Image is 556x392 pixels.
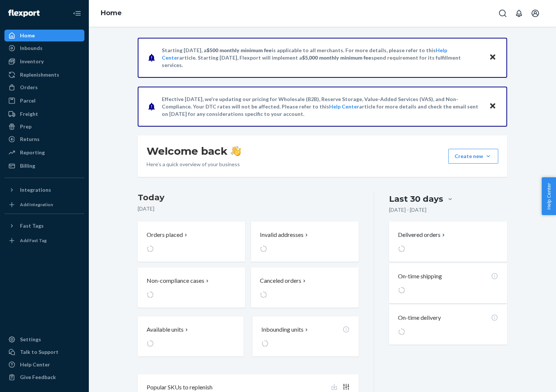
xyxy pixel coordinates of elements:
span: $5,000 monthly minimum fee [302,54,371,61]
div: Give Feedback [20,373,56,381]
div: Inventory [20,58,44,65]
div: Last 30 days [389,193,443,205]
a: Prep [4,121,84,133]
p: Orders placed [147,231,183,239]
button: Orders placed [138,222,245,262]
div: Talk to Support [20,348,58,356]
button: Non-compliance cases [138,268,245,308]
div: Orders [20,84,38,91]
button: Fast Tags [4,220,84,232]
h3: Today [138,192,359,204]
p: Canceled orders [260,277,301,285]
div: Freight [20,110,38,118]
a: Add Integration [4,199,84,211]
button: Talk to Support [4,346,84,358]
div: Billing [20,162,35,170]
a: Replenishments [4,69,84,81]
div: Returns [20,135,40,143]
a: Help Center [329,103,359,110]
a: Help Center [4,359,84,371]
ol: breadcrumbs [95,3,128,24]
div: Integrations [20,186,51,194]
button: Delivered orders [398,231,446,239]
p: Starting [DATE], a is applicable to all merchants. For more details, please refer to this article... [162,47,482,69]
a: Billing [4,160,84,172]
a: Freight [4,108,84,120]
button: Give Feedback [4,371,84,383]
span: $500 monthly minimum fee [207,47,272,53]
img: hand-wave emoji [231,146,241,156]
a: Settings [4,334,84,345]
a: Reporting [4,147,84,158]
button: Canceled orders [251,268,358,308]
button: Available units [138,316,244,356]
button: Inbounding units [252,316,358,356]
button: Close [488,101,498,112]
p: Inbounding units [261,325,304,334]
p: Available units [147,325,184,334]
div: Add Integration [20,201,53,208]
p: Popular SKUs to replenish [147,383,212,392]
a: Parcel [4,95,84,107]
button: Help Center [542,177,556,215]
p: Non-compliance cases [147,277,204,285]
div: Replenishments [20,71,59,78]
a: Inventory [4,56,84,67]
div: Home [20,32,35,39]
div: Help Center [20,361,50,368]
button: Invalid addresses [251,222,358,262]
p: [DATE] - [DATE] [389,206,426,214]
div: Parcel [20,97,36,104]
p: [DATE] [138,205,359,212]
div: Reporting [20,149,45,156]
div: Fast Tags [20,222,44,229]
a: Add Fast Tag [4,235,84,247]
a: Home [101,9,122,17]
button: Open notifications [512,6,526,21]
button: Create new [448,149,498,164]
a: Inbounds [4,42,84,54]
button: Integrations [4,184,84,196]
h1: Welcome back [147,144,241,158]
p: On-time shipping [398,272,442,281]
div: Settings [20,336,41,343]
img: Flexport logo [8,10,40,17]
button: Open Search Box [495,6,510,21]
div: Add Fast Tag [20,237,47,244]
button: Close [488,52,498,63]
p: On-time delivery [398,314,441,322]
div: Inbounds [20,44,43,52]
p: Here’s a quick overview of your business [147,161,241,168]
button: Close Navigation [70,6,84,21]
p: Effective [DATE], we're updating our pricing for Wholesale (B2B), Reserve Storage, Value-Added Se... [162,96,482,118]
p: Invalid addresses [260,231,304,239]
a: Orders [4,81,84,93]
a: Returns [4,133,84,145]
a: Home [4,30,84,41]
div: Prep [20,123,31,130]
button: Open account menu [528,6,543,21]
